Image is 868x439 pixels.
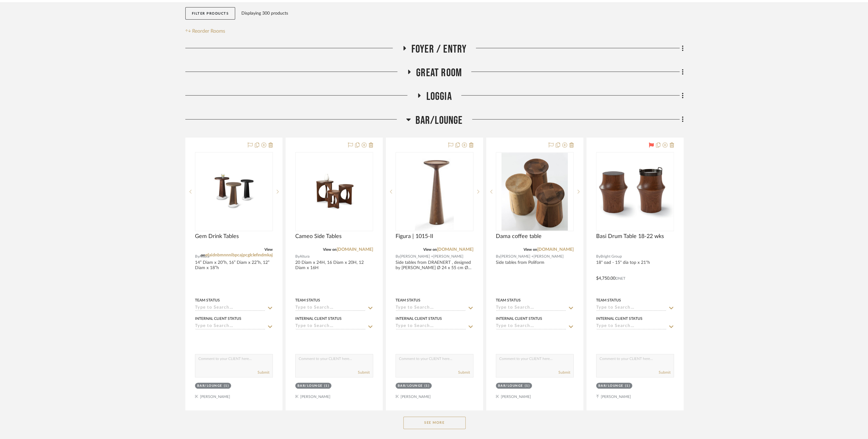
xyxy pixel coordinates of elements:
div: (1) [525,384,530,388]
img: Gem Drink Tables [196,170,272,213]
div: Bar/Lounge [498,384,523,388]
div: Team Status [396,297,420,303]
button: Submit [258,370,269,375]
div: Internal Client Status [396,316,442,321]
input: Type to Search… [496,324,566,329]
span: View on [524,248,537,251]
a: [DOMAIN_NAME] [437,247,473,252]
button: Submit [358,370,370,375]
div: (1) [324,384,330,388]
span: Dama coffee table [496,233,542,240]
div: Bar/Lounge [297,384,323,388]
span: Basi Drum Table 18-22 wks [596,233,664,240]
input: Type to Search… [195,324,265,329]
input: Type to Search… [295,305,366,311]
a: efaidnbmnnnibpcajpcglclefindmkaj [205,253,273,257]
button: Reorder Rooms [185,27,225,35]
img: Figura | 1015-II [415,153,453,231]
button: See More [403,417,466,429]
div: Team Status [295,297,320,303]
span: [PERSON_NAME] +[PERSON_NAME] [500,254,564,259]
span: [PERSON_NAME] +[PERSON_NAME] [400,254,463,259]
input: Type to Search… [396,324,466,329]
input: Type to Search… [596,324,666,329]
div: 0 [396,152,473,231]
span: Cameo Side Tables [295,233,342,240]
div: Bar/Lounge [197,384,222,388]
img: Basi Drum Table 18-22 wks [597,163,673,220]
div: Internal Client Status [496,316,542,321]
div: Internal Client Status [195,316,241,321]
span: Foyer / Entry [411,43,467,56]
span: By [195,254,199,259]
div: Internal Client Status [295,316,342,321]
img: Dama coffee table [501,153,568,231]
span: By [596,254,600,259]
span: View on [201,248,273,257]
button: Submit [558,370,570,375]
span: By [295,254,300,259]
span: Gem Drink Tables [195,233,239,240]
span: Bright Group [600,254,622,259]
button: Submit [659,370,671,375]
img: Cameo Side Tables [296,170,372,213]
div: Team Status [496,297,521,303]
span: View on [323,248,337,251]
input: Type to Search… [596,305,666,311]
div: Displaying 300 products [241,7,288,20]
div: (1) [224,384,229,388]
div: Internal Client Status [596,316,643,321]
a: [DOMAIN_NAME] [337,247,373,252]
span: Altura [199,254,209,259]
div: (1) [425,384,430,388]
div: Team Status [195,297,220,303]
a: [DOMAIN_NAME] [537,247,574,252]
span: View on [423,248,437,251]
input: Type to Search… [496,305,566,311]
input: Type to Search… [396,305,466,311]
span: Figura | 1015-II [396,233,433,240]
button: Submit [458,370,470,375]
span: By [496,254,500,259]
input: Type to Search… [295,324,366,329]
div: Bar/Lounge [398,384,423,388]
div: Team Status [596,297,621,303]
span: Bar/Lounge [415,114,463,127]
span: Loggia [426,90,452,103]
div: Bar/Lounge [598,384,624,388]
button: Filter Products [185,7,235,20]
span: By [396,254,400,259]
span: Reorder Rooms [192,27,225,35]
input: Type to Search… [195,305,265,311]
span: Great Room [416,66,462,80]
span: Altura [300,254,310,259]
div: (1) [625,384,630,388]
